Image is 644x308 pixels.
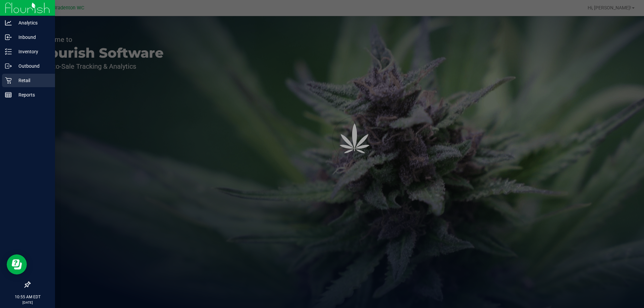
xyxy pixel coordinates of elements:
[5,91,12,98] inline-svg: Reports
[5,34,12,41] inline-svg: Inbound
[12,76,52,84] p: Retail
[3,294,52,300] p: 10:55 AM EDT
[12,33,52,41] p: Inbound
[5,63,12,69] inline-svg: Outbound
[12,62,52,70] p: Outbound
[12,19,52,27] p: Analytics
[12,48,52,56] p: Inventory
[5,77,12,84] inline-svg: Retail
[5,19,12,26] inline-svg: Analytics
[5,48,12,55] inline-svg: Inventory
[7,254,27,274] iframe: Resource center
[3,300,52,305] p: [DATE]
[12,91,52,99] p: Reports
